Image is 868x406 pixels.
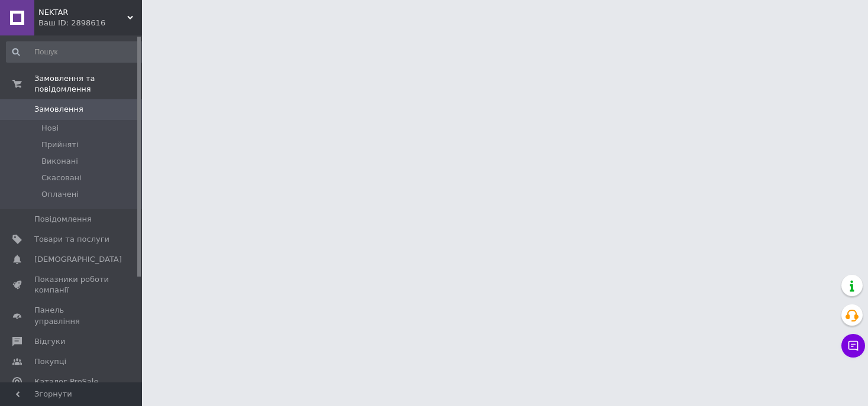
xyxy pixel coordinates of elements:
span: Прийняті [41,139,78,150]
span: Замовлення та повідомлення [34,73,142,95]
span: Виконані [41,156,78,167]
span: NEKTAR [38,7,127,18]
span: Відгуки [34,336,65,347]
span: Панель управління [34,305,109,326]
span: Товари та послуги [34,234,109,245]
span: Замовлення [34,104,83,115]
span: Показники роботи компанії [34,274,109,295]
span: Оплачені [41,189,79,200]
div: Ваш ID: 2898616 [38,18,142,28]
span: Скасовані [41,173,82,183]
span: Покупці [34,356,66,367]
span: Каталог ProSale [34,376,98,387]
span: Нові [41,123,59,134]
input: Пошук [6,41,146,63]
span: [DEMOGRAPHIC_DATA] [34,254,122,265]
span: Повідомлення [34,214,92,225]
button: Чат з покупцем [841,334,865,358]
